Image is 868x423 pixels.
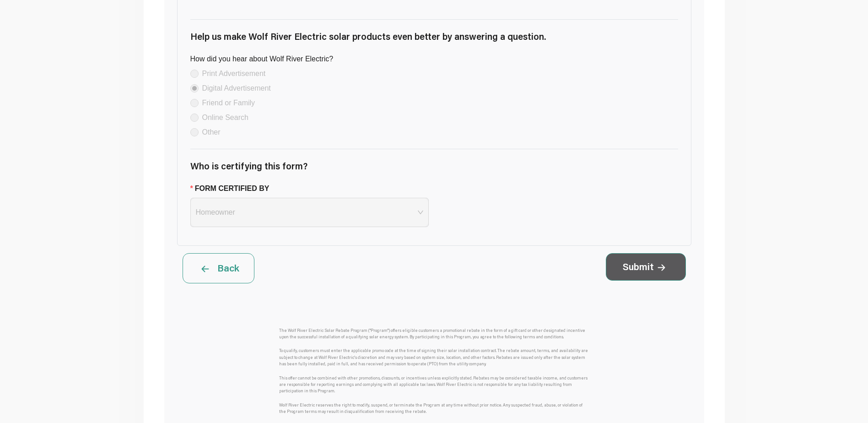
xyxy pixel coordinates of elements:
[199,127,224,138] span: Other
[190,31,678,49] h5: Help us make Wolf River Electric solar products even better by answering a question.
[279,344,589,371] div: To qualify, customers must enter the applicable promo code at the time of signing their solar ins...
[190,54,678,68] div: How did you hear about Wolf River Electric?
[196,206,423,219] span: Homeowner
[279,398,589,419] div: Wolf River Electric reserves the right to modify, suspend, or terminate the Program at any time w...
[199,98,259,108] span: Friend or Family
[199,83,275,94] span: Digital Advertisement
[190,183,276,194] label: Form Certified By
[279,324,589,344] div: The Wolf River Electric Solar Rebate Program ("Program") offers eligible customers a promotional ...
[279,371,589,398] div: This offer cannot be combined with other promotions, discounts, or incentives unless explicitly s...
[199,112,252,123] span: Online Search
[606,253,686,281] button: Submit
[183,253,254,283] button: Back
[199,68,270,79] span: Print Advertisement
[190,160,678,179] h5: Who is certifying this form?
